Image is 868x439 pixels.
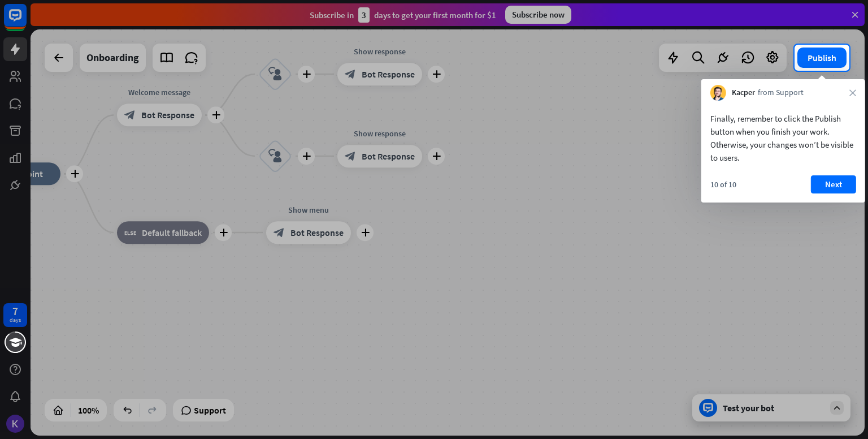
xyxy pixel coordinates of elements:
button: Next [811,175,856,193]
button: Publish [797,48,847,68]
span: Kacper [732,87,755,98]
div: 10 of 10 [710,179,736,190]
i: close [849,89,856,96]
div: Finally, remember to click the Publish button when you finish your work. Otherwise, your changes ... [710,112,856,164]
button: Open LiveChat chat widget [9,5,43,38]
span: from Support [758,87,804,98]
